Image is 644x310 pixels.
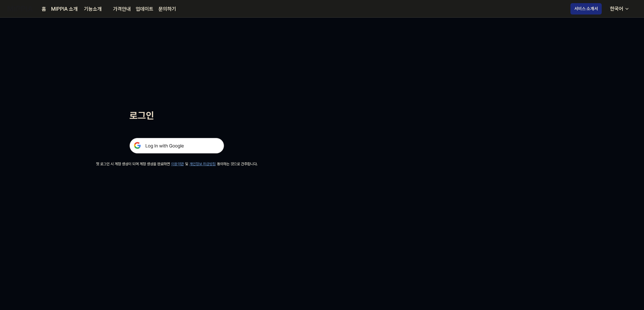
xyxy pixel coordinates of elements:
h1: 로그인 [129,108,224,123]
a: 가격안내 [113,5,131,13]
img: 구글 로그인 버튼 [129,138,224,154]
a: 홈 [42,5,46,13]
div: 첫 로그인 시 계정 생성이 되며 계정 생성을 완료하면 및 동의하는 것으로 간주합니다. [96,161,258,167]
a: MIPPIA 소개 [51,5,78,13]
button: 서비스 소개서 [570,3,602,15]
div: 한국어 [609,5,624,13]
a: 개인정보 취급방침 [189,162,216,166]
img: down [103,7,108,12]
div: 기능소개 [83,5,103,13]
a: 문의하기 [158,5,176,13]
a: 이용약관 [171,162,184,166]
a: 업데이트 [136,5,153,13]
button: 한국어 [605,3,633,15]
button: 기능소개 [83,5,108,13]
